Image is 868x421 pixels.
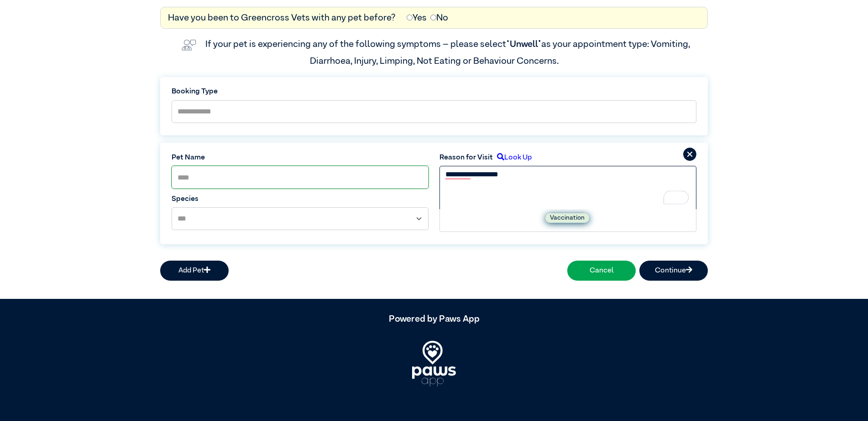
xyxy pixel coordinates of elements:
[430,15,436,21] input: No
[639,261,708,281] button: Continue
[172,86,696,97] label: Booking Type
[430,11,448,25] label: No
[412,341,456,386] img: PawsApp
[178,36,200,54] img: vet
[493,152,532,163] label: Look Up
[545,213,589,223] label: Vaccination
[172,194,429,205] label: Species
[172,152,429,163] label: Pet Name
[439,152,493,163] label: Reason for Visit
[567,261,636,281] button: Cancel
[407,15,413,21] input: Yes
[160,313,708,324] h5: Powered by Paws App
[506,40,541,49] span: “Unwell”
[439,166,696,209] textarea: To enrich screen reader interactions, please activate Accessibility in Grammarly extension settings
[407,11,427,25] label: Yes
[205,40,692,65] label: If your pet is experiencing any of the following symptoms – please select as your appointment typ...
[160,261,229,281] button: Add Pet
[168,11,396,25] label: Have you been to Greencross Vets with any pet before?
